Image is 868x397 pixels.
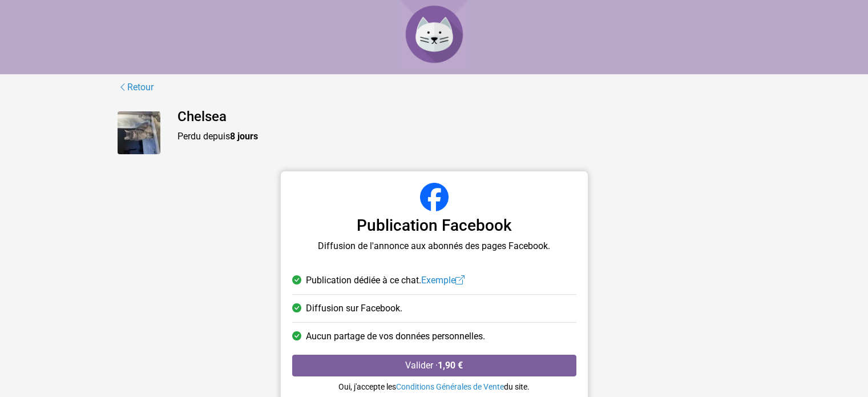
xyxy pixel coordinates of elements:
p: Perdu depuis [177,130,751,143]
h3: Publication Facebook [292,216,576,235]
a: Conditions Générales de Vente [396,382,504,391]
a: Exemple [421,275,465,286]
button: Valider ·1,90 € [292,355,576,376]
span: Publication dédiée à ce chat. [306,274,465,287]
img: Facebook [420,183,449,211]
strong: 8 jours [230,131,258,142]
h4: Chelsea [177,109,751,125]
span: Diffusion sur Facebook. [306,302,402,315]
a: Retour [118,80,154,95]
strong: 1,90 € [438,360,463,371]
p: Diffusion de l'annonce aux abonnés des pages Facebook. [292,239,576,253]
span: Aucun partage de vos données personnelles. [306,330,485,343]
small: Oui, j'accepte les du site. [338,382,530,391]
